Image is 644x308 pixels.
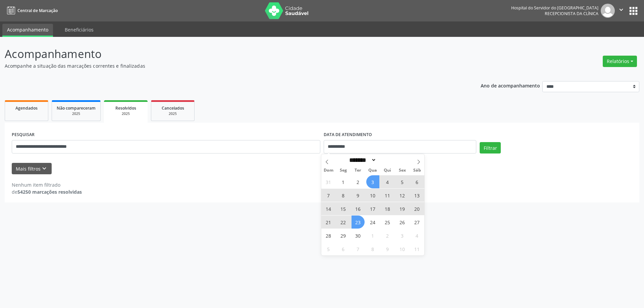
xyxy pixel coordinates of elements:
a: Beneficiários [60,24,98,36]
span: Setembro 25, 2025 [381,215,394,229]
span: Outubro 6, 2025 [337,242,350,255]
span: Setembro 23, 2025 [352,215,365,229]
span: Outubro 9, 2025 [381,242,394,255]
span: Setembro 28, 2025 [322,229,335,242]
span: Setembro 21, 2025 [322,215,335,229]
div: Nenhum item filtrado [12,181,82,188]
span: Setembro 27, 2025 [411,215,424,229]
span: Setembro 7, 2025 [322,189,335,202]
button: apps [628,5,639,17]
span: Não compareceram [57,105,96,111]
span: Qua [365,168,380,173]
span: Central de Marcação [17,8,58,13]
i: keyboard_arrow_down [41,165,48,172]
span: Setembro 14, 2025 [322,202,335,215]
span: Outubro 1, 2025 [366,229,379,242]
button: Relatórios [603,56,637,67]
img: img [601,4,615,18]
span: Sex [395,168,410,173]
span: Setembro 3, 2025 [366,175,379,188]
span: Outubro 7, 2025 [352,242,365,255]
button:  [615,4,628,18]
div: 2025 [109,111,143,116]
strong: 54250 marcações resolvidas [17,189,82,195]
span: Setembro 8, 2025 [337,189,350,202]
span: Setembro 11, 2025 [381,189,394,202]
span: Setembro 19, 2025 [396,202,409,215]
span: Setembro 9, 2025 [352,189,365,202]
select: Month [347,157,377,164]
div: Hospital do Servidor do [GEOGRAPHIC_DATA] [511,5,598,11]
i:  [618,6,625,13]
span: Ter [351,168,365,173]
label: DATA DE ATENDIMENTO [324,130,372,140]
span: Setembro 29, 2025 [337,229,350,242]
span: Setembro 15, 2025 [337,202,350,215]
span: Setembro 20, 2025 [411,202,424,215]
span: Outubro 4, 2025 [411,229,424,242]
span: Cancelados [162,105,184,111]
div: 2025 [156,111,190,116]
span: Setembro 30, 2025 [352,229,365,242]
span: Setembro 2, 2025 [352,175,365,188]
span: Outubro 10, 2025 [396,242,409,255]
label: PESQUISAR [12,130,35,140]
span: Setembro 10, 2025 [366,189,379,202]
a: Acompanhamento [2,24,53,37]
span: Resolvidos [115,105,136,111]
p: Acompanhe a situação das marcações correntes e finalizadas [5,62,449,69]
span: Setembro 6, 2025 [411,175,424,188]
p: Ano de acompanhamento [481,81,540,89]
span: Outubro 5, 2025 [322,242,335,255]
span: Setembro 12, 2025 [396,189,409,202]
span: Seg [336,168,351,173]
span: Setembro 16, 2025 [352,202,365,215]
span: Setembro 4, 2025 [381,175,394,188]
span: Setembro 1, 2025 [337,175,350,188]
span: Agosto 31, 2025 [322,175,335,188]
div: de [12,188,82,195]
span: Sáb [410,168,424,173]
span: Outubro 2, 2025 [381,229,394,242]
button: Mais filtroskeyboard_arrow_down [12,163,52,175]
span: Outubro 11, 2025 [411,242,424,255]
div: 2025 [57,111,96,116]
span: Setembro 24, 2025 [366,215,379,229]
span: Agendados [15,105,38,111]
span: Qui [380,168,395,173]
span: Setembro 17, 2025 [366,202,379,215]
span: Outubro 8, 2025 [366,242,379,255]
span: Outubro 3, 2025 [396,229,409,242]
span: Setembro 26, 2025 [396,215,409,229]
button: Filtrar [480,142,501,153]
span: Dom [321,168,336,173]
span: Recepcionista da clínica [545,11,598,16]
span: Setembro 18, 2025 [381,202,394,215]
p: Acompanhamento [5,46,449,62]
a: Central de Marcação [5,5,58,16]
span: Setembro 22, 2025 [337,215,350,229]
span: Setembro 13, 2025 [411,189,424,202]
span: Setembro 5, 2025 [396,175,409,188]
